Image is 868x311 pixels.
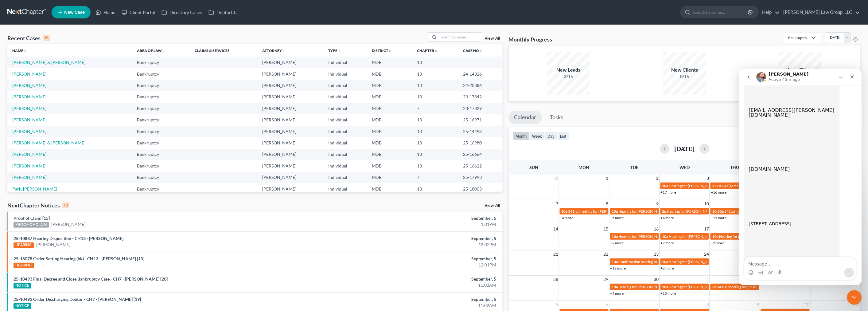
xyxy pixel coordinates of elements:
td: 13 [412,68,458,80]
a: [PERSON_NAME] & [PERSON_NAME] [12,140,85,145]
a: +2 more [661,241,674,245]
a: 25-10493 Final Decree and Close Bankruptcy Case - CH7 - [PERSON_NAME] [20] [14,276,168,281]
a: 25-10493 Order Discharging Debtor - CH7 - [PERSON_NAME] [19] [14,297,141,302]
div: Recent Cases [7,34,50,42]
a: Districtunfold_more [372,48,392,53]
td: MDB [367,114,412,125]
td: Individual [324,114,367,125]
td: 23-17342 [458,91,502,103]
span: 3 [706,175,710,182]
span: 31 [553,175,559,182]
span: 10a [662,183,668,188]
div: September, 5 [340,235,496,242]
a: [DOMAIN_NAME] [10,97,51,103]
iframe: Intercom live chat [847,290,862,305]
span: 7 [656,301,660,308]
a: Case Nounfold_more [463,48,483,53]
td: Bankruptcy [132,91,190,103]
iframe: Intercom live chat [739,69,862,285]
div: New Filings [779,66,822,73]
span: New Case [64,10,85,15]
a: +12 more [610,266,626,270]
td: 13 [412,91,458,103]
td: MDB [367,80,412,91]
button: day [545,132,558,140]
div: NOTICE [14,303,31,309]
td: 7 [412,103,458,114]
button: Emoji picker [10,201,14,206]
span: 341(a) meeting for [PERSON_NAME] [717,285,776,289]
span: Hearing for [PERSON_NAME] & [PERSON_NAME] [619,234,699,239]
a: Home [92,7,119,18]
a: Typeunfold_more [329,48,341,53]
div: NOTICE [14,283,31,289]
span: 2p [662,209,667,214]
a: +2 more [610,241,624,245]
td: Individual [324,91,367,103]
th: Claims & Services [190,44,258,57]
span: 2 [656,175,660,182]
span: 341(a) meeting for [PERSON_NAME] [568,209,628,214]
td: Bankruptcy [132,172,190,183]
span: 14 [553,225,559,233]
span: 1 [706,276,710,283]
a: +2 more [711,241,724,245]
a: View All [485,36,500,41]
td: Individual [324,68,367,80]
span: 10a [612,259,618,264]
a: Calendar [509,111,542,124]
td: 13 [412,114,458,125]
td: Bankruptcy [132,57,190,68]
td: 13 [412,80,458,91]
button: Gif picker [19,201,24,206]
span: 24 [703,250,710,258]
td: [PERSON_NAME] [258,160,324,171]
a: [PERSON_NAME] [12,83,46,88]
td: 13 [412,149,458,160]
textarea: Message… [5,188,118,199]
td: MDB [367,57,412,68]
td: [PERSON_NAME] [258,91,324,103]
span: 10a [562,209,568,214]
a: [PERSON_NAME] [12,175,46,180]
td: [PERSON_NAME] [258,57,324,68]
div: Bankruptcy [788,35,808,40]
td: Bankruptcy [132,160,190,171]
span: 22 [603,250,609,258]
td: Individual [324,149,367,160]
span: 341(a) meeting for [PERSON_NAME] [724,209,784,214]
span: 10a [712,234,718,239]
input: Search by name... [693,6,749,18]
a: [PERSON_NAME] [12,94,46,99]
span: 9a [712,285,716,289]
td: Bankruptcy [132,114,190,125]
span: 5 [555,301,559,308]
td: [PERSON_NAME] [258,126,324,137]
a: +11 more [711,215,726,220]
td: 13 [412,57,458,68]
span: Hearing for [PERSON_NAME] [669,259,717,264]
span: 10 [703,200,710,207]
div: 11:02AM [340,282,496,288]
td: Individual [324,160,367,171]
span: 30 [653,276,660,283]
span: Mon [579,165,590,170]
td: 13 [412,137,458,148]
i: unfold_more [434,49,438,53]
span: 6 [605,301,609,308]
td: 25-16980 [458,137,502,148]
div: 3/15 [547,73,590,80]
span: 9 [656,200,660,207]
div: NextChapter Notices [7,202,69,209]
div: September, 5 [340,256,496,262]
button: Start recording [39,201,44,206]
input: Search by name... [439,33,482,41]
div: September, 5 [340,276,496,282]
div: PROOF OF CLAIM [14,222,49,228]
a: [PERSON_NAME] [12,152,46,157]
